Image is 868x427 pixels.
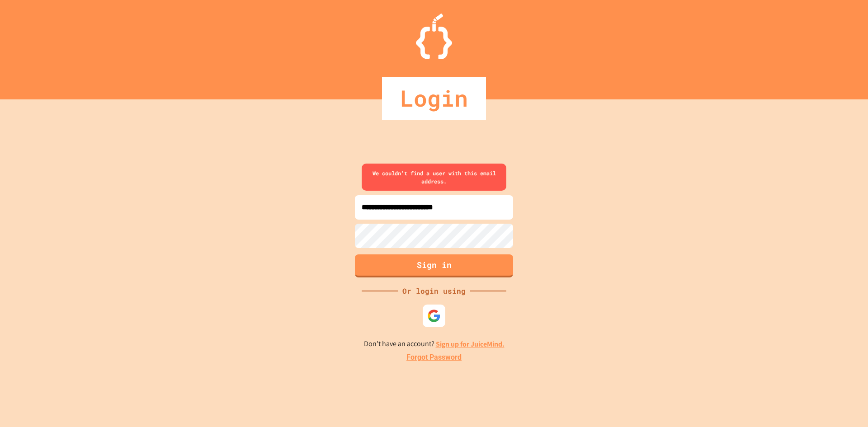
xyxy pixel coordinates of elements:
[427,309,441,323] img: google-icon.svg
[364,338,505,350] p: Don't have an account?
[362,164,506,191] div: We couldn't find a user with this email address.
[355,254,513,277] button: Sign in
[436,339,505,349] a: Sign up for JuiceMind.
[406,352,462,363] a: Forgot Password
[416,14,452,59] img: Logo.svg
[382,77,486,120] div: Login
[398,286,470,296] div: Or login using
